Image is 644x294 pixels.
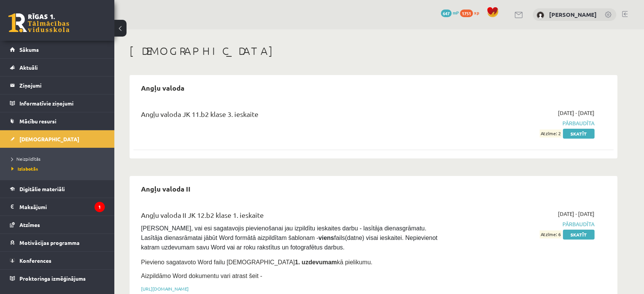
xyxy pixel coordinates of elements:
a: [DEMOGRAPHIC_DATA] [10,130,105,148]
span: Atzīmes [19,221,40,228]
legend: Maksājumi [19,198,105,216]
legend: Ziņojumi [19,77,105,94]
span: [DATE] - [DATE] [558,210,594,218]
a: [PERSON_NAME] [549,11,597,18]
h2: Angļu valoda II [133,180,198,198]
a: Mācību resursi [10,112,105,130]
span: Pārbaudīta [451,119,594,127]
span: 1751 [460,10,473,17]
span: Izlabotās [11,166,38,172]
span: Proktoringa izmēģinājums [19,275,86,282]
a: Proktoringa izmēģinājums [10,270,105,287]
a: Maksājumi1 [10,198,105,216]
strong: 1. uzdevumam [295,259,337,265]
legend: Informatīvie ziņojumi [19,94,105,112]
a: Aktuāli [10,59,105,76]
a: Informatīvie ziņojumi [10,94,105,112]
span: Pievieno sagatavoto Word failu [DEMOGRAPHIC_DATA] kā pielikumu. [141,259,372,265]
h2: Angļu valoda [133,79,192,97]
span: [PERSON_NAME], vai esi sagatavojis pievienošanai jau izpildītu ieskaites darbu - lasītāja dienasg... [141,225,439,251]
span: Atzīme: 2 [540,129,562,137]
span: Pārbaudīta [451,220,594,228]
div: Angļu valoda II JK 12.b2 klase 1. ieskaite [141,210,439,224]
span: Motivācijas programma [19,239,80,246]
span: xp [474,10,479,16]
a: Konferences [10,252,105,269]
span: Konferences [19,257,51,264]
span: [DEMOGRAPHIC_DATA] [19,136,79,142]
a: Neizpildītās [11,155,107,162]
a: Ziņojumi [10,77,105,94]
span: Mācību resursi [19,118,56,125]
a: 647 mP [441,10,459,16]
span: Neizpildītās [11,156,40,162]
div: Angļu valoda JK 11.b2 klase 3. ieskaite [141,109,439,123]
a: Izlabotās [11,165,107,172]
span: Sākums [19,46,39,53]
a: Motivācijas programma [10,234,105,251]
span: Atzīme: 6 [540,230,562,238]
a: Rīgas 1. Tālmācības vidusskola [8,13,69,32]
a: Digitālie materiāli [10,180,105,198]
a: Skatīt [563,129,594,139]
i: 1 [95,202,105,212]
a: Atzīmes [10,216,105,233]
span: Aktuāli [19,64,38,71]
span: Aizpildāmo Word dokumentu vari atrast šeit - [141,273,262,279]
strong: viens [319,235,334,241]
a: Sākums [10,41,105,58]
a: Skatīt [563,230,594,240]
img: Olivers Mortukāns [537,11,544,19]
span: Digitālie materiāli [19,185,65,192]
a: 1751 xp [460,10,483,16]
span: mP [453,10,459,16]
a: [URL][DOMAIN_NAME] [141,286,189,292]
h1: [DEMOGRAPHIC_DATA] [130,45,617,58]
span: [DATE] - [DATE] [558,109,594,117]
span: 647 [441,10,452,17]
